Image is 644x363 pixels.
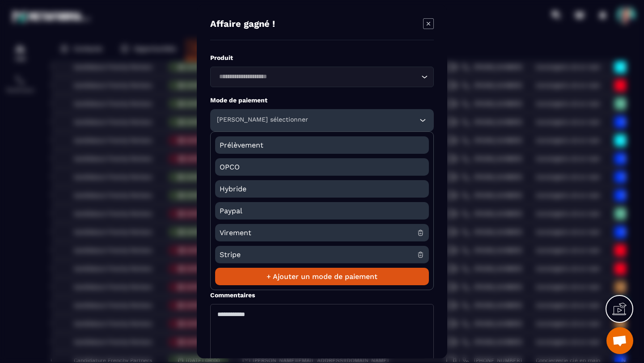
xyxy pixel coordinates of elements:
[220,246,417,263] span: Stripe
[210,54,434,62] label: Produit
[210,291,255,300] label: Commentaires
[215,268,429,285] li: + Ajouter un mode de paiement
[220,180,424,198] span: Hybride
[220,224,417,241] span: Virement
[220,158,424,176] span: OPCO
[210,67,434,87] div: Search for option
[210,18,275,31] h4: Affaire gagné !
[220,136,424,154] span: Prélèvement
[216,72,419,82] input: Search for option
[210,96,434,105] label: Mode de paiement
[220,202,424,219] span: Paypal
[606,327,633,354] div: Ouvrir le chat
